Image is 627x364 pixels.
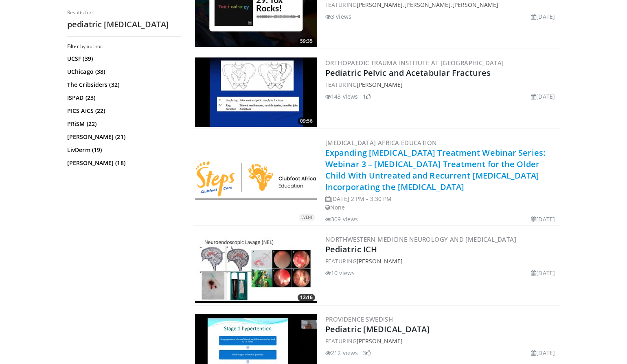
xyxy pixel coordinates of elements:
[325,337,558,345] div: FEATURING
[531,269,555,277] li: [DATE]
[325,315,393,323] a: Providence Swedish
[363,349,371,357] li: 3
[531,12,555,21] li: [DATE]
[67,43,181,50] h3: Filter by author:
[325,67,491,78] a: Pediatric Pelvic and Acetabular Fractures
[67,146,179,154] a: LivDerm (19)
[452,1,498,9] a: [PERSON_NAME]
[67,68,179,76] a: UChicago (38)
[325,147,545,192] a: Expanding [MEDICAL_DATA] Treatment Webinar Series: Webinar 3 – [MEDICAL_DATA] Treatment for the O...
[325,257,558,265] div: FEATURING
[67,120,179,128] a: PRiSM (22)
[325,324,430,335] a: Pediatric [MEDICAL_DATA]
[301,215,313,220] small: EVENT
[67,9,181,16] p: Results for:
[531,215,555,223] li: [DATE]
[325,349,358,357] li: 212 views
[195,234,317,303] img: f4b398bb-9fdf-4713-ac34-a8b919fa3af4.300x170_q85_crop-smart_upscale.jpg
[298,38,315,45] span: 59:35
[325,12,351,21] li: 3 views
[195,57,317,127] img: 17ebd2cc-a4ef-4747-9baf-62634c17b982.300x170_q85_crop-smart_upscale.jpg
[357,337,403,345] a: [PERSON_NAME]
[298,294,315,301] span: 12:16
[195,161,317,200] a: EVENT
[325,0,558,9] div: FEATURING , ,
[531,349,555,357] li: [DATE]
[325,194,558,212] div: [DATE] 2 PM - 3:30 PM None
[325,269,355,277] li: 10 views
[357,257,403,265] a: [PERSON_NAME]
[363,92,371,101] li: 1
[357,1,403,9] a: [PERSON_NAME]
[298,117,315,125] span: 09:56
[325,139,437,147] a: [MEDICAL_DATA] Africa Education
[325,215,358,223] li: 309 views
[67,133,179,141] a: [PERSON_NAME] (21)
[531,92,555,101] li: [DATE]
[195,234,317,303] a: 12:16
[325,244,377,255] a: Pediatric ICH
[195,57,317,127] a: 09:56
[404,1,450,9] a: [PERSON_NAME]
[67,94,179,102] a: ISPAD (23)
[357,81,403,88] a: [PERSON_NAME]
[195,161,317,200] img: bd9ebfbe-e987-45e9-8caa-f12c6717000b.png.300x170_q85_autocrop_double_scale_upscale_version-0.2.png
[67,159,179,167] a: [PERSON_NAME] (18)
[325,80,558,89] div: FEATURING
[325,59,504,67] a: Orthopaedic Trauma Institute at [GEOGRAPHIC_DATA]
[67,55,179,63] a: UCSF (39)
[67,107,179,115] a: PICS AICS (22)
[325,92,358,101] li: 143 views
[67,19,181,30] h2: pediatric [MEDICAL_DATA]
[325,235,516,243] a: Northwestern Medicine Neurology and [MEDICAL_DATA]
[67,81,179,89] a: The Cribsiders (32)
